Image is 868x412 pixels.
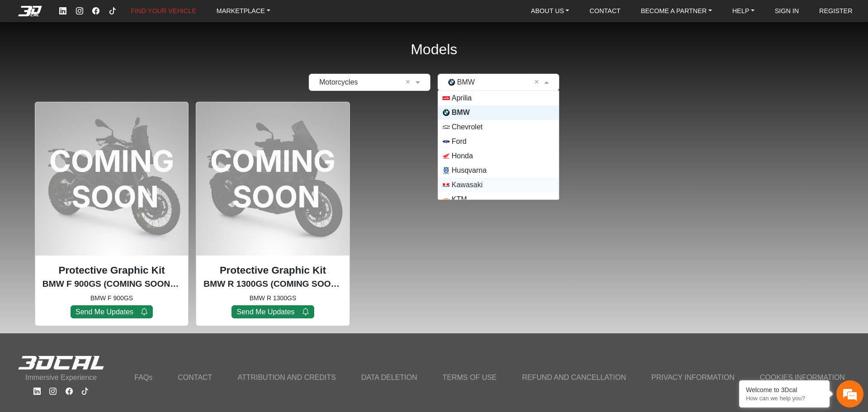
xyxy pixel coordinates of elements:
div: Articles [116,267,172,295]
div: Minimize live chat window [148,5,170,26]
div: Navigation go back [10,47,24,60]
span: Kawasaki [452,180,482,190]
a: ATTRIBUTION AND CREDITS [232,369,341,386]
p: Protective Graphic Kit [203,263,342,278]
a: COOKIES INFORMATION [755,369,850,386]
span: BMW [452,107,470,118]
p: BMW R 1300GS (COMING SOON) (2024) [203,278,342,291]
div: Chat with us now [61,47,165,59]
a: REGISTER [816,4,856,18]
a: CONTACT [172,369,217,386]
img: BMW [443,109,450,116]
img: Kawasaki [443,181,450,189]
a: PRIVACY INFORMATION [646,369,740,386]
a: MARKETPLACE [213,4,274,18]
span: Clean Field [406,77,413,88]
a: ABOUT US [527,4,573,18]
span: Honda [452,151,473,161]
p: Protective Graphic Kit [42,263,181,278]
small: BMW R 1300GS [203,294,342,303]
span: Husqvarna [452,165,486,176]
p: BMW F 900GS (COMING SOON) (2024) [42,278,181,291]
div: BMW R 1300GS [196,102,349,326]
img: Chevrolet [443,123,450,131]
span: We're online! [52,106,125,192]
textarea: Type your message and hit 'Enter' [5,236,172,267]
span: Chevrolet [452,122,482,133]
img: KTM [443,196,450,203]
a: CONTACT [586,4,624,18]
img: Aprilia [443,95,450,102]
a: REFUND AND CANCELLATION [517,369,632,386]
a: BECOME A PARTNER [637,4,715,18]
div: Welcome to 3Dcal [746,386,823,393]
span: Conversation [5,283,61,289]
span: Ford [452,136,467,147]
a: FIND YOUR VEHICLE [127,4,200,18]
span: Clean Field [534,77,542,88]
img: Husqvarna [443,167,450,174]
h2: Models [410,29,457,70]
span: Aprilia [452,93,472,104]
a: TERMS OF USE [437,369,502,386]
a: SIGN IN [771,4,803,18]
p: How can we help you? [746,395,823,402]
img: Honda [443,152,450,160]
div: FAQs [61,267,117,295]
a: FAQs [129,369,158,386]
p: Immersive Experience [18,372,104,383]
small: BMW F 900GS [42,294,181,303]
a: HELP [729,4,758,18]
div: BMW F 900GS [35,102,189,326]
ng-dropdown-panel: Options List [438,90,559,200]
span: KTM [452,194,467,205]
button: Send Me Updates [71,305,153,318]
img: Ford [443,138,450,145]
a: DATA DELETION [356,369,423,386]
button: Send Me Updates [231,305,314,318]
